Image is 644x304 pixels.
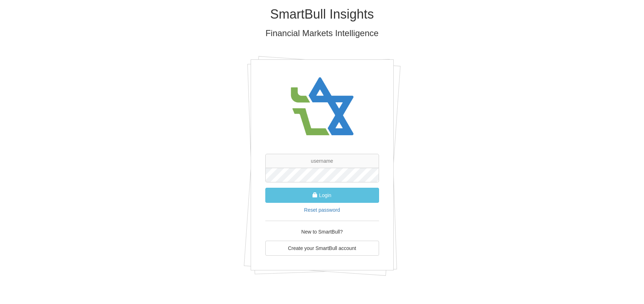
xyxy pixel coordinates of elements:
h3: Financial Markets Intelligence [113,29,531,38]
input: username [265,154,379,168]
a: Create your SmartBull account [265,241,379,256]
span: New to SmartBull? [301,229,343,235]
a: Reset password [304,207,340,213]
h1: SmartBull Insights [113,7,531,21]
button: Login [265,188,379,203]
img: avatar [286,70,358,143]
